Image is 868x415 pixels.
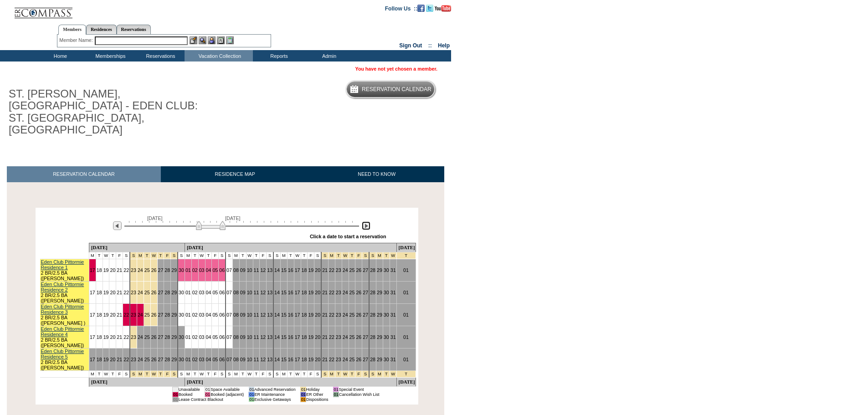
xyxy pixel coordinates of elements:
a: 11 [254,267,259,273]
a: 24 [343,290,348,295]
a: 22 [123,357,129,362]
a: 08 [233,334,239,340]
a: 31 [390,357,396,362]
a: 09 [240,267,246,273]
a: 27 [363,357,368,362]
a: 04 [206,290,211,295]
a: 23 [336,290,341,295]
span: [DATE] [225,215,241,221]
a: 18 [302,334,307,340]
td: Thanksgiving [171,252,178,259]
h5: Reservation Calendar [362,87,431,92]
td: F [212,252,219,259]
a: 03 [199,312,205,318]
a: 28 [164,312,170,318]
a: 19 [103,290,109,295]
a: 28 [370,312,375,318]
a: 29 [171,312,177,318]
a: 19 [308,334,313,340]
a: 23 [336,312,341,318]
a: 25 [144,312,150,318]
a: 07 [226,290,232,295]
a: 22 [329,290,334,295]
a: 23 [131,312,136,318]
a: Eden Club Pittormie Residence 5 [41,348,84,359]
a: 13 [267,357,272,362]
a: 26 [356,357,361,362]
a: 20 [315,267,320,273]
td: Follow Us :: [385,5,417,12]
a: 01 [185,267,191,273]
a: 24 [138,334,143,340]
a: 26 [356,290,361,295]
a: 31 [390,267,396,273]
a: 19 [103,312,109,318]
a: 28 [164,334,170,340]
a: 18 [97,290,102,295]
a: 15 [281,290,287,295]
a: 08 [233,357,239,362]
a: Sign Out [399,42,422,49]
a: 23 [336,334,341,340]
a: 11 [254,312,259,318]
a: 28 [370,334,375,340]
a: 30 [384,290,389,295]
a: Eden Club Pittormie Residence 3 [41,304,84,315]
td: Reports [253,50,303,61]
a: 04 [206,267,211,273]
a: 12 [260,267,266,273]
a: 29 [377,267,382,273]
a: Residences [86,25,117,34]
td: Thanksgiving [144,252,150,259]
a: 11 [254,334,259,340]
a: 24 [138,267,143,273]
a: 25 [349,334,355,340]
a: RESIDENCE MAP [161,166,309,182]
a: Subscribe to our YouTube Channel [435,5,451,10]
a: 15 [281,312,287,318]
a: 17 [90,290,95,295]
a: 30 [179,290,184,295]
td: W [198,252,205,259]
a: 30 [179,334,184,340]
a: 30 [384,312,389,318]
td: Reservations [134,50,185,61]
a: 02 [192,267,198,273]
a: 18 [97,357,102,362]
a: 21 [322,290,328,295]
a: 08 [233,267,239,273]
a: 29 [171,357,177,362]
a: 20 [110,312,115,318]
a: 19 [103,267,109,273]
a: 28 [164,290,170,295]
a: 21 [117,312,122,318]
a: 20 [110,357,115,362]
a: 23 [131,334,136,340]
a: 01 [185,290,191,295]
a: 30 [179,357,184,362]
a: 12 [260,357,266,362]
a: 17 [295,312,300,318]
td: S [178,252,185,259]
a: 19 [308,267,313,273]
a: 20 [315,312,320,318]
a: 27 [158,334,164,340]
h1: ST. [PERSON_NAME], [GEOGRAPHIC_DATA] - EDEN CLUB: ST. [GEOGRAPHIC_DATA], [GEOGRAPHIC_DATA] [7,86,211,138]
a: 21 [322,357,328,362]
td: Vacation Collection [185,50,253,61]
a: 05 [212,290,218,295]
a: 16 [288,334,293,340]
a: 02 [192,312,198,318]
td: Memberships [84,50,134,61]
a: 29 [171,267,177,273]
a: 23 [336,267,341,273]
a: 28 [370,267,375,273]
a: 24 [138,357,143,362]
a: 31 [390,312,396,318]
a: 10 [247,312,252,318]
a: 09 [240,334,246,340]
div: Member Name: [59,36,94,44]
a: 17 [90,357,95,362]
img: Follow us on Twitter [426,5,433,12]
a: 25 [144,357,150,362]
